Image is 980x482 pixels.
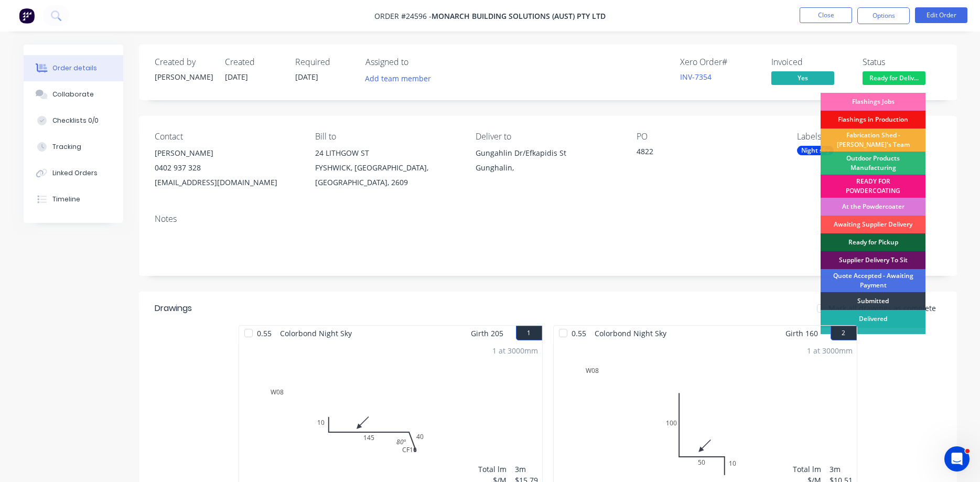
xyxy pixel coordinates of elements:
[476,146,619,179] div: Gungahlin Dr/Efkapidis StGunghalin,
[476,160,619,175] div: Gunghalin,
[800,7,852,23] button: Close
[831,326,857,340] button: 2
[155,71,212,82] div: [PERSON_NAME]
[821,310,925,328] div: Delivered
[225,72,248,82] span: [DATE]
[785,326,818,341] span: Girth 160
[365,57,470,67] div: Assigned to
[830,464,853,475] div: 3m
[155,302,192,315] div: Drawings
[374,11,432,21] span: Order #24596 -
[478,464,507,475] div: Total lm
[807,345,853,356] div: 1 at 3000mm
[821,152,925,175] div: Outdoor Products Manufacturing
[476,146,619,160] div: Gungahlin Dr/Efkapidis St
[155,57,212,67] div: Created by
[863,57,941,67] div: Status
[471,326,503,341] span: Girth 205
[315,146,459,190] div: 24 LITHGOW STFYSHWICK, [GEOGRAPHIC_DATA], [GEOGRAPHIC_DATA], 2609
[857,7,910,24] button: Options
[590,326,671,341] span: Colorbond Night Sky
[793,464,821,475] div: Total lm
[155,214,941,224] div: Notes
[24,160,123,186] button: Linked Orders
[637,132,780,142] div: PO
[944,446,970,472] iframe: Intercom live chat
[276,326,356,341] span: Colorbond Night Sky
[19,8,35,24] img: Factory
[365,71,437,85] button: Add team member
[52,63,97,73] div: Order details
[821,233,925,251] div: Ready for Pickup
[24,108,123,134] button: Checklists 0/0
[821,93,925,111] div: Flashings Jobs
[863,71,925,87] button: Ready for Deliv...
[821,251,925,269] div: Supplier Delivery To Sit
[432,11,606,21] span: MONARCH BUILDING SOLUTIONS (AUST) PTY LTD
[24,55,123,81] button: Order details
[821,175,925,198] div: READY FOR POWDERCOATING
[24,186,123,212] button: Timeline
[52,90,94,99] div: Collaborate
[821,269,925,292] div: Quote Accepted - Awaiting Payment
[225,57,283,67] div: Created
[492,345,538,356] div: 1 at 3000mm
[155,132,298,142] div: Contact
[567,326,590,341] span: 0.55
[295,57,353,67] div: Required
[863,71,925,84] span: Ready for Deliv...
[821,292,925,310] div: Submitted
[516,326,542,340] button: 1
[821,111,925,128] div: Flashings in Production
[155,175,298,190] div: [EMAIL_ADDRESS][DOMAIN_NAME]
[52,195,80,204] div: Timeline
[315,132,459,142] div: Bill to
[476,132,619,142] div: Deliver to
[771,71,834,84] span: Yes
[637,146,768,160] div: 4822
[680,72,712,82] a: INV-7354
[515,464,538,475] div: 3m
[155,160,298,175] div: 0402 937 328
[315,146,459,160] div: 24 LITHGOW ST
[797,132,941,142] div: Labels
[315,160,459,190] div: FYSHWICK, [GEOGRAPHIC_DATA], [GEOGRAPHIC_DATA], 2609
[915,7,967,23] button: Edit Order
[253,326,276,341] span: 0.55
[52,168,98,178] div: Linked Orders
[155,146,298,160] div: [PERSON_NAME]
[797,146,834,155] div: Night sky
[821,216,925,233] div: Awaiting Supplier Delivery
[24,81,123,108] button: Collaborate
[52,116,99,125] div: Checklists 0/0
[295,72,318,82] span: [DATE]
[359,71,436,85] button: Add team member
[52,142,81,152] div: Tracking
[155,146,298,190] div: [PERSON_NAME]0402 937 328[EMAIL_ADDRESS][DOMAIN_NAME]
[680,57,759,67] div: Xero Order #
[771,57,850,67] div: Invoiced
[821,328,925,346] div: Picked Up
[24,134,123,160] button: Tracking
[821,128,925,152] div: Fabrication Shed - [PERSON_NAME]'s Team
[821,198,925,216] div: At the Powdercoater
